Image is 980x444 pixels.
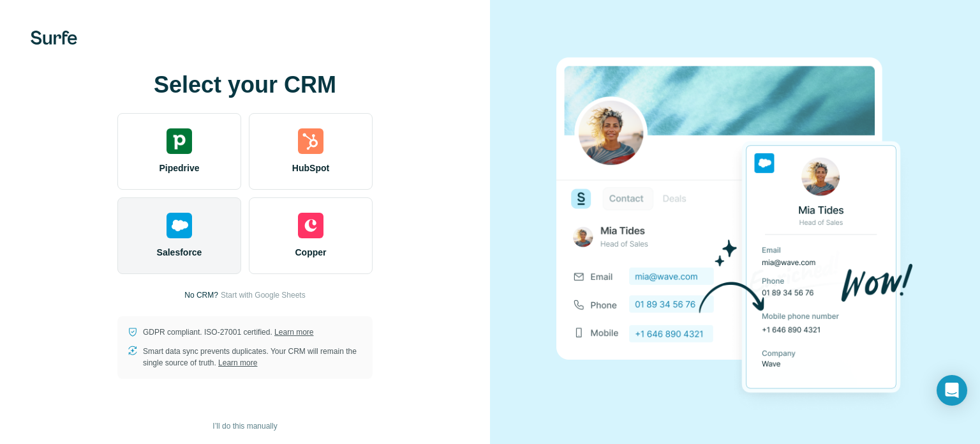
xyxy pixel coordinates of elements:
[167,128,192,154] img: pipedrive's logo
[143,346,362,369] p: Smart data sync prevents duplicates. Your CRM will remain the single source of truth.
[292,162,329,174] span: HubSpot
[157,246,202,259] span: Salesforce
[31,31,77,45] img: Surfe's logo
[167,213,192,238] img: salesforce's logo
[218,358,257,367] a: Learn more
[143,326,313,338] p: GDPR compliant. ISO-27001 certified.
[184,289,218,301] p: No CRM?
[298,128,323,154] img: hubspot's logo
[298,213,323,238] img: copper's logo
[204,417,286,436] button: I’ll do this manually
[274,328,313,337] a: Learn more
[117,72,373,98] h1: Select your CRM
[212,420,277,432] span: I’ll do this manually
[937,375,967,406] div: Open Intercom Messenger
[556,36,914,415] img: SALESFORCE image
[159,162,199,174] span: Pipedrive
[221,289,306,301] button: Start with Google Sheets
[295,246,327,259] span: Copper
